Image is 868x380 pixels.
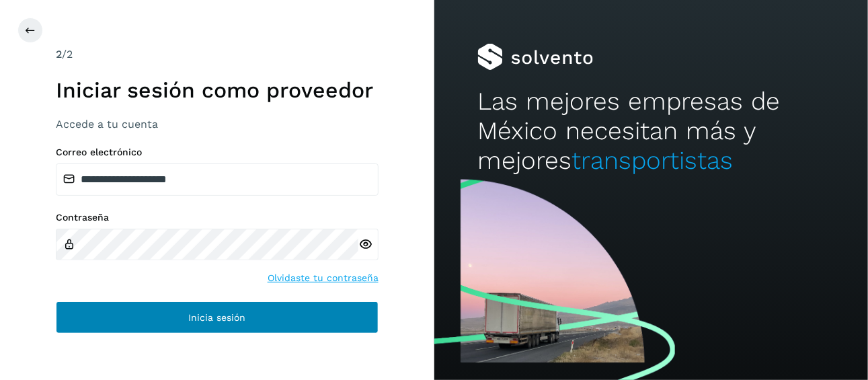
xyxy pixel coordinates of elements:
[56,118,379,130] h3: Accede a tu cuenta
[56,301,379,334] button: Inicia sesión
[56,48,62,61] span: 2
[56,147,379,158] label: Correo electrónico
[56,77,379,103] h1: Iniciar sesión como proveedor
[56,212,379,223] label: Contraseña
[268,271,379,285] a: Olvidaste tu contraseña
[477,87,824,176] h2: Las mejores empresas de México necesitan más y mejores
[188,313,245,322] span: Inicia sesión
[571,146,733,175] span: transportistas
[56,46,379,63] div: /2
